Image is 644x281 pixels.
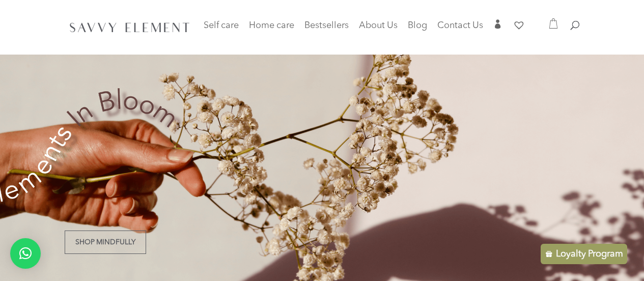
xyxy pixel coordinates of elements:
[204,22,239,42] a: Self care
[204,21,239,30] span: Self care
[493,19,502,29] span: 
[304,22,349,36] a: Bestsellers
[65,231,146,254] a: Shop Mindfully
[556,248,623,260] p: Loyalty Program
[67,19,193,35] img: SavvyElement
[408,22,427,36] a: Blog
[408,21,427,30] span: Blog
[249,21,294,30] span: Home care
[493,19,502,36] a: 
[359,22,398,36] a: About Us
[304,21,349,30] span: Bestsellers
[359,21,398,30] span: About Us
[437,21,483,30] span: Contact Us
[249,22,294,42] a: Home care
[437,22,483,36] a: Contact Us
